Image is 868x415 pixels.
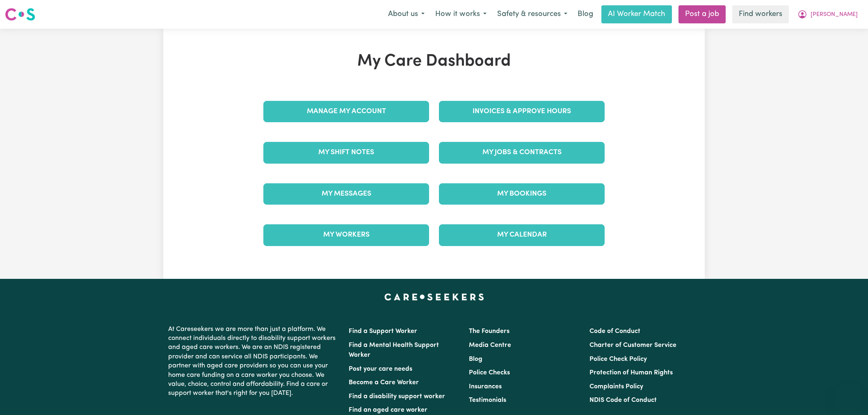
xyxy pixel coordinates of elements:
[263,101,429,122] a: Manage My Account
[469,328,509,335] a: The Founders
[469,383,502,390] a: Insurances
[732,5,789,23] a: Find workers
[439,183,605,205] a: My Bookings
[263,183,429,205] a: My Messages
[811,10,858,19] span: [PERSON_NAME]
[349,407,427,413] a: Find an aged care worker
[263,224,429,246] a: My Workers
[589,383,643,390] a: Complaints Policy
[469,342,511,349] a: Media Centre
[258,52,610,71] h1: My Care Dashboard
[439,101,605,122] a: Invoices & Approve Hours
[263,142,429,163] a: My Shift Notes
[439,224,605,246] a: My Calendar
[349,379,419,386] a: Become a Care Worker
[792,6,863,23] button: My Account
[439,142,605,163] a: My Jobs & Contracts
[5,5,35,24] a: Careseekers logo
[589,328,640,335] a: Code of Conduct
[383,6,430,23] button: About us
[349,366,412,372] a: Post your care needs
[678,5,726,23] a: Post a job
[589,369,673,376] a: Protection of Human Rights
[349,328,417,335] a: Find a Support Worker
[349,393,445,400] a: Find a disability support worker
[601,5,672,23] a: AI Worker Match
[469,369,510,376] a: Police Checks
[469,397,506,404] a: Testimonials
[349,342,439,358] a: Find a Mental Health Support Worker
[384,294,484,300] a: Careseekers home page
[492,6,573,23] button: Safety & resources
[5,7,35,22] img: Careseekers logo
[589,356,647,363] a: Police Check Policy
[589,397,657,404] a: NDIS Code of Conduct
[469,356,482,363] a: Blog
[835,382,861,408] iframe: Button to launch messaging window
[589,342,676,349] a: Charter of Customer Service
[430,6,492,23] button: How it works
[573,5,598,23] a: Blog
[168,322,339,401] p: At Careseekers we are more than just a platform. We connect individuals directly to disability su...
